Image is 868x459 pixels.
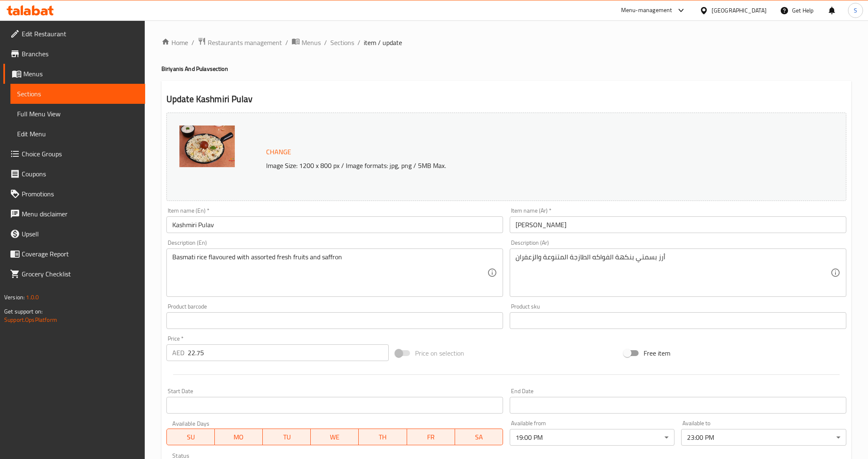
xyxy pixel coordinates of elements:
[3,224,145,244] a: Upsell
[172,348,184,358] p: AED
[218,431,259,443] span: MO
[266,431,307,443] span: TU
[208,38,282,48] span: Restaurants management
[621,5,672,15] div: Menu-management
[166,216,503,233] input: Enter name En
[3,164,145,184] a: Coupons
[172,253,487,293] textarea: Basmati rice flavoured with assorted fresh fruits and saffron
[3,204,145,224] a: Menu disclaimer
[166,312,503,329] input: Please enter product barcode
[22,209,138,219] span: Menu disclaimer
[362,431,403,443] span: TH
[263,143,294,161] button: Change
[23,69,138,79] span: Menus
[22,189,138,199] span: Promotions
[3,44,145,64] a: Branches
[314,431,355,443] span: WE
[510,216,846,233] input: Enter name Ar
[415,348,464,358] span: Price on selection
[4,292,25,303] span: Version:
[17,109,138,119] span: Full Menu View
[22,29,138,39] span: Edit Restaurant
[170,431,211,443] span: SU
[22,229,138,239] span: Upsell
[191,38,194,48] li: /
[455,429,503,445] button: SA
[324,38,327,48] li: /
[3,264,145,284] a: Grocery Checklist
[407,429,455,445] button: FR
[510,429,675,446] div: 19:00 PM
[166,429,215,445] button: SU
[510,312,846,329] input: Please enter product sku
[292,37,321,48] a: Menus
[681,429,846,446] div: 23:00 PM
[3,184,145,204] a: Promotions
[516,253,830,293] textarea: أرز بسمتي بنكهة الفواكه الطازجة المتنوعة والزعفران
[3,244,145,264] a: Coverage Report
[263,429,311,445] button: TU
[359,429,407,445] button: TH
[3,144,145,164] a: Choice Groups
[161,38,188,48] a: Home
[712,6,767,15] div: [GEOGRAPHIC_DATA]
[3,24,145,44] a: Edit Restaurant
[458,431,500,443] span: SA
[161,37,851,48] nav: breadcrumb
[263,161,753,171] p: Image Size: 1200 x 800 px / Image formats: jpg, png / 5MB Max.
[3,64,145,84] a: Menus
[644,348,670,358] span: Free item
[26,292,39,303] span: 1.0.0
[188,344,389,361] input: Please enter price
[285,38,288,48] li: /
[364,38,402,48] span: item / update
[4,314,57,325] a: Support.OpsPlatform
[198,37,282,48] a: Restaurants management
[854,6,857,15] span: S
[179,125,235,167] img: mmw_638672821235597659
[22,249,138,259] span: Coverage Report
[17,129,138,139] span: Edit Menu
[357,38,360,48] li: /
[10,104,145,124] a: Full Menu View
[4,306,43,317] span: Get support on:
[22,49,138,59] span: Branches
[266,146,291,158] span: Change
[302,38,321,48] span: Menus
[166,93,846,105] h2: Update Kashmiri Pulav
[410,431,452,443] span: FR
[22,169,138,179] span: Coupons
[161,65,851,73] h4: Biriyanis And Pulav section
[330,38,354,48] a: Sections
[10,124,145,144] a: Edit Menu
[17,89,138,99] span: Sections
[10,84,145,104] a: Sections
[22,149,138,159] span: Choice Groups
[215,429,263,445] button: MO
[22,269,138,279] span: Grocery Checklist
[311,429,359,445] button: WE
